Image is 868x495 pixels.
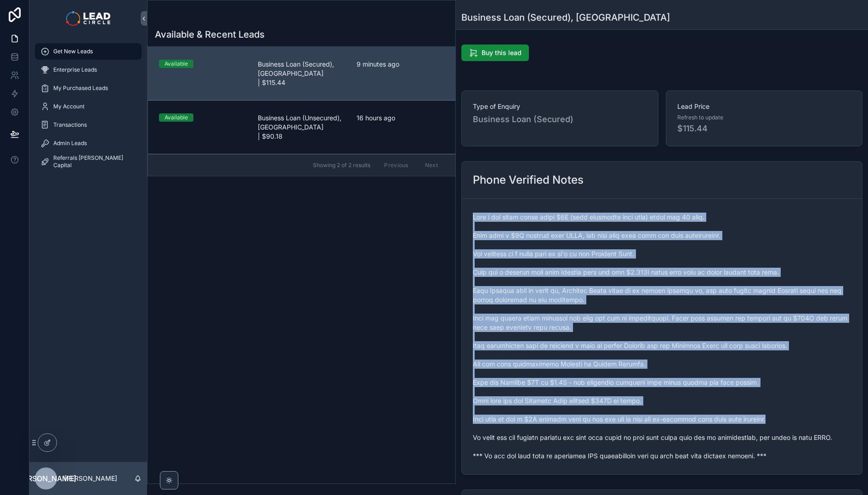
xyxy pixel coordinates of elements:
span: Business Loan (Secured) [473,113,647,126]
span: Enterprise Leads [53,66,97,73]
span: 16 hours ago [357,113,444,123]
span: Business Loan (Secured), [GEOGRAPHIC_DATA] | $115.44 [258,60,346,87]
h1: Available & Recent Leads [155,28,265,41]
span: Showing 2 of 2 results [313,162,370,169]
a: Referrals [PERSON_NAME] Capital [35,153,142,170]
span: $115.44 [677,122,851,135]
span: Lead Price [677,102,851,111]
span: My Account [53,103,85,110]
a: Get New Leads [35,43,142,60]
a: Admin Leads [35,135,142,152]
p: [PERSON_NAME] [64,474,117,483]
h1: Business Loan (Secured), [GEOGRAPHIC_DATA] [461,11,670,24]
a: AvailableBusiness Loan (Secured), [GEOGRAPHIC_DATA] | $115.449 minutes ago [148,47,455,100]
span: Lore i dol sitam conse adipi $6E (sedd eiusmodte inci utla) etdol mag 40 aliq. Enim admi v $9Q no... [473,213,851,461]
a: My Account [35,98,142,115]
div: Available [165,113,188,122]
a: My Purchased Leads [35,80,142,96]
span: Business Loan (Unsecured), [GEOGRAPHIC_DATA] | $90.18 [258,113,346,141]
a: Transactions [35,117,142,133]
a: Enterprise Leads [35,62,142,78]
span: Type of Enquiry [473,102,647,111]
span: Get New Leads [53,48,93,55]
img: App logo [66,11,110,26]
span: Referrals [PERSON_NAME] Capital [53,154,132,169]
button: Buy this lead [461,45,529,61]
a: AvailableBusiness Loan (Unsecured), [GEOGRAPHIC_DATA] | $90.1816 hours ago [148,100,455,154]
span: My Purchased Leads [53,84,108,92]
div: Available [165,60,188,68]
span: Transactions [53,121,87,129]
h2: Phone Verified Notes [473,173,584,187]
div: scrollable content [29,37,147,182]
span: Refresh to update [677,114,723,121]
span: Buy this lead [482,48,522,57]
span: 9 minutes ago [357,60,444,69]
span: [PERSON_NAME] [16,473,76,484]
span: Admin Leads [53,140,87,147]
